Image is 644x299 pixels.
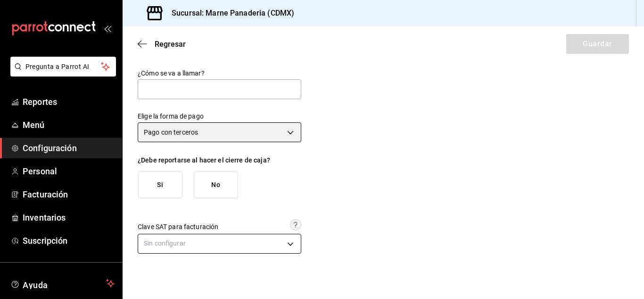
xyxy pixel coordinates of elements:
[23,278,102,289] span: Ayuda
[138,156,301,164] div: ¿Debe reportarse al hacer el cierre de caja?
[7,68,116,78] a: Pregunta a Parrot AI
[155,40,186,49] span: Regresar
[23,165,115,178] span: Personal
[138,122,301,142] div: Pago con terceros
[23,188,115,201] span: Facturación
[25,62,101,72] span: Pregunta a Parrot AI
[23,119,115,131] span: Menú
[194,171,238,198] button: No
[10,57,116,77] button: Pregunta a Parrot AI
[23,211,115,224] span: Inventarios
[164,8,294,19] h3: Sucursal: Marne Panaderia (CDMX)
[138,234,301,254] div: Sin configurar
[104,25,111,32] button: open_drawer_menu
[138,40,186,49] button: Regresar
[138,223,218,231] div: Clave SAT para facturación
[138,70,301,77] label: ¿Cómo se va a llamar?
[138,113,301,120] label: Elige la forma de pago
[23,142,115,154] span: Configuración
[23,234,115,247] span: Suscripción
[138,171,182,198] button: Si
[23,95,115,108] span: Reportes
